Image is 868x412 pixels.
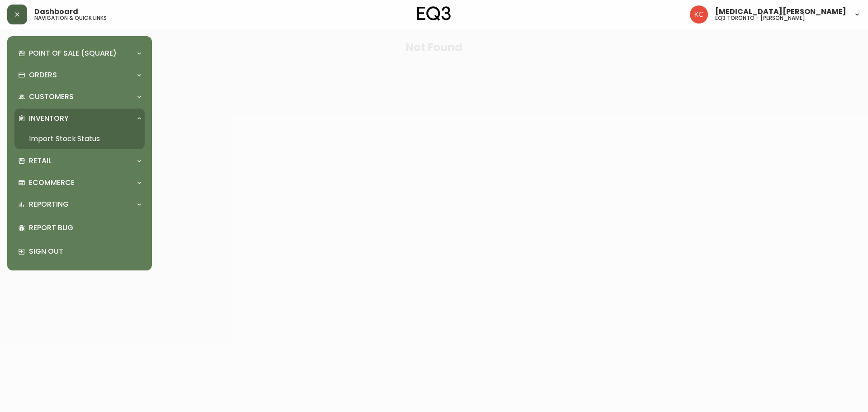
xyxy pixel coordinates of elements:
[14,240,145,263] div: Sign Out
[34,15,107,21] h5: navigation & quick links
[14,194,145,214] div: Reporting
[14,216,145,240] div: Report Bug
[29,156,52,166] p: Retail
[34,8,78,15] span: Dashboard
[14,128,145,149] a: Import Stock Status
[690,5,708,24] img: 6487344ffbf0e7f3b216948508909409
[14,65,145,85] div: Orders
[14,43,145,63] div: Point of Sale (Square)
[14,109,145,128] div: Inventory
[715,15,805,21] h5: eq3 toronto - [PERSON_NAME]
[715,8,846,15] span: [MEDICAL_DATA][PERSON_NAME]
[417,6,451,21] img: logo
[29,92,74,102] p: Customers
[29,199,69,209] p: Reporting
[29,70,57,80] p: Orders
[29,178,75,188] p: Ecommerce
[29,246,141,256] p: Sign Out
[14,87,145,107] div: Customers
[14,151,145,171] div: Retail
[29,223,141,233] p: Report Bug
[14,173,145,193] div: Ecommerce
[29,114,69,123] p: Inventory
[29,48,117,58] p: Point of Sale (Square)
